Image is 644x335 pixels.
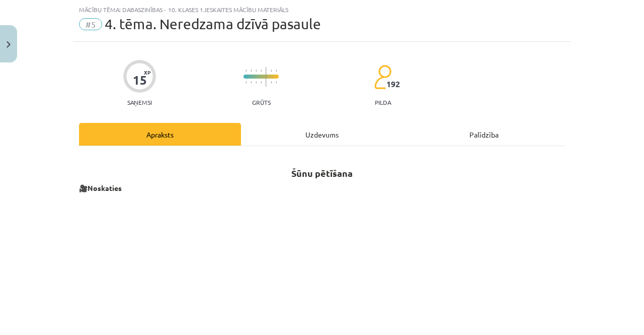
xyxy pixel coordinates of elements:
[7,41,11,48] img: icon-close-lesson-0947bae3869378f0d4975bcd49f059093ad1ed9edebbc8119c70593378902aed.svg
[246,81,247,84] img: icon-short-line-57e1e144782c952c97e751825c79c345078a6d821885a25fce030b3d8c18986b.svg
[79,6,565,13] div: Mācību tēma: Dabaszinības - 10. klases 1.ieskaites mācību materiāls
[276,81,277,84] img: icon-short-line-57e1e144782c952c97e751825c79c345078a6d821885a25fce030b3d8c18986b.svg
[123,99,156,106] p: Saņemsi
[271,81,272,84] img: icon-short-line-57e1e144782c952c97e751825c79c345078a6d821885a25fce030b3d8c18986b.svg
[266,67,267,87] img: icon-long-line-d9ea69661e0d244f92f715978eff75569469978d946b2353a9bb055b3ed8787d.svg
[374,64,391,90] img: students-c634bb4e5e11cddfef0936a35e636f08e4e9abd3cc4e673bd6f9a4125e45ecb1.svg
[79,18,102,30] span: #5
[79,123,241,146] div: Apraksts
[375,99,391,106] p: pilda
[144,70,150,75] span: XP
[261,70,262,72] img: icon-short-line-57e1e144782c952c97e751825c79c345078a6d821885a25fce030b3d8c18986b.svg
[251,70,252,72] img: icon-short-line-57e1e144782c952c97e751825c79c345078a6d821885a25fce030b3d8c18986b.svg
[291,167,353,179] strong: Šūnu pētīšana
[133,73,147,87] div: 15
[246,70,247,72] img: icon-short-line-57e1e144782c952c97e751825c79c345078a6d821885a25fce030b3d8c18986b.svg
[261,81,262,84] img: icon-short-line-57e1e144782c952c97e751825c79c345078a6d821885a25fce030b3d8c18986b.svg
[88,183,122,192] b: Noskaties
[105,16,321,32] span: 4. tēma. Neredzama dzīvā pasaule
[256,70,257,72] img: icon-short-line-57e1e144782c952c97e751825c79c345078a6d821885a25fce030b3d8c18986b.svg
[271,70,272,72] img: icon-short-line-57e1e144782c952c97e751825c79c345078a6d821885a25fce030b3d8c18986b.svg
[251,81,252,84] img: icon-short-line-57e1e144782c952c97e751825c79c345078a6d821885a25fce030b3d8c18986b.svg
[256,81,257,84] img: icon-short-line-57e1e144782c952c97e751825c79c345078a6d821885a25fce030b3d8c18986b.svg
[403,123,565,146] div: Palīdzība
[241,123,403,146] div: Uzdevums
[386,80,400,89] span: 192
[79,183,565,193] p: 🎥
[276,70,277,72] img: icon-short-line-57e1e144782c952c97e751825c79c345078a6d821885a25fce030b3d8c18986b.svg
[252,99,271,106] p: Grūts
